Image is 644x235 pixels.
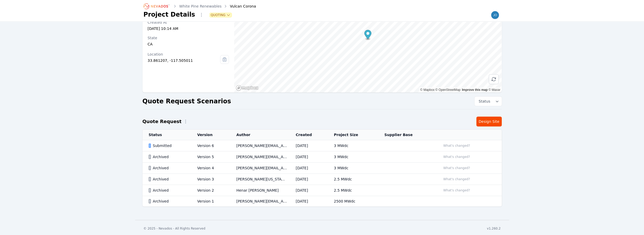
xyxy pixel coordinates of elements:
[148,52,220,57] div: Location
[289,185,328,196] td: [DATE]
[143,97,231,105] h2: Quote Request Scenarios
[328,151,378,163] td: 3 MWdc
[441,165,472,171] button: What's changed?
[149,143,188,148] div: Submitted
[191,196,230,207] td: Version 1
[441,143,472,149] button: What's changed?
[149,165,188,171] div: Archived
[191,130,230,140] th: Version
[328,196,378,207] td: 2500 MWdc
[230,151,289,163] td: [PERSON_NAME][EMAIL_ADDRESS][PERSON_NAME][DOMAIN_NAME]
[420,88,435,92] a: Mapbox
[328,163,378,174] td: 3 MWdc
[191,163,230,174] td: Version 4
[148,26,229,31] div: [DATE] 10:14 AM
[148,42,229,47] div: CA
[328,174,378,185] td: 2.5 MWdc
[143,196,502,207] tr: ArchivedVersion 1[PERSON_NAME][EMAIL_ADDRESS][DOMAIN_NAME][DATE]2500 MWdc
[230,140,289,151] td: [PERSON_NAME][EMAIL_ADDRESS][PERSON_NAME][DOMAIN_NAME]
[474,97,502,106] button: Status
[441,154,472,160] button: What's changed?
[143,118,182,125] h2: Quote Request
[143,185,502,196] tr: ArchivedVersion 2Henar [PERSON_NAME][DATE]2.5 MWdcWhat's changed?
[236,85,259,91] a: Mapbox homepage
[230,130,289,140] th: Author
[328,140,378,151] td: 3 MWdc
[191,174,230,185] td: Version 3
[143,140,502,151] tr: SubmittedVersion 6[PERSON_NAME][EMAIL_ADDRESS][PERSON_NAME][DOMAIN_NAME][DATE]3 MWdcWhat's changed?
[149,199,188,204] div: Archived
[477,99,490,104] span: Status
[149,154,188,159] div: Archived
[289,196,328,207] td: [DATE]
[462,88,487,92] a: Improve this map
[328,185,378,196] td: 2.5 MWdc
[191,140,230,151] td: Version 6
[435,88,460,92] a: OpenStreetMap
[149,177,188,182] div: Archived
[289,163,328,174] td: [DATE]
[491,11,499,19] img: joe.bollinger@nevados.solar
[149,188,188,193] div: Archived
[210,13,232,17] button: Quoting
[289,174,328,185] td: [DATE]
[230,163,289,174] td: [PERSON_NAME][EMAIL_ADDRESS][PERSON_NAME][DOMAIN_NAME]
[148,35,229,41] div: State
[230,174,289,185] td: [PERSON_NAME][US_STATE]
[144,226,206,231] div: © 2025 - Nevados - All Rights Reserved
[143,151,502,163] tr: ArchivedVersion 5[PERSON_NAME][EMAIL_ADDRESS][PERSON_NAME][DOMAIN_NAME][DATE]3 MWdcWhat's changed?
[487,226,501,231] div: v1.260.2
[364,30,371,41] div: Map marker
[179,4,222,9] a: White Pine Renewables
[441,187,472,193] button: What's changed?
[144,10,195,19] h1: Project Details
[148,20,229,25] div: Created At
[143,130,191,140] th: Status
[223,4,256,9] div: Vulcan Corona
[289,130,328,140] th: Created
[191,185,230,196] td: Version 2
[230,196,289,207] td: [PERSON_NAME][EMAIL_ADDRESS][DOMAIN_NAME]
[289,140,328,151] td: [DATE]
[143,163,502,174] tr: ArchivedVersion 4[PERSON_NAME][EMAIL_ADDRESS][PERSON_NAME][DOMAIN_NAME][DATE]3 MWdcWhat's changed?
[143,174,502,185] tr: ArchivedVersion 3[PERSON_NAME][US_STATE][DATE]2.5 MWdcWhat's changed?
[328,130,378,140] th: Project Size
[489,88,500,92] a: Maxar
[144,2,256,10] nav: Breadcrumb
[378,130,435,140] th: Supplier Base
[148,58,220,63] div: 33.861207, -117.505011
[476,117,502,126] a: Design Site
[230,185,289,196] td: Henar [PERSON_NAME]
[441,176,472,182] button: What's changed?
[289,151,328,163] td: [DATE]
[191,151,230,163] td: Version 5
